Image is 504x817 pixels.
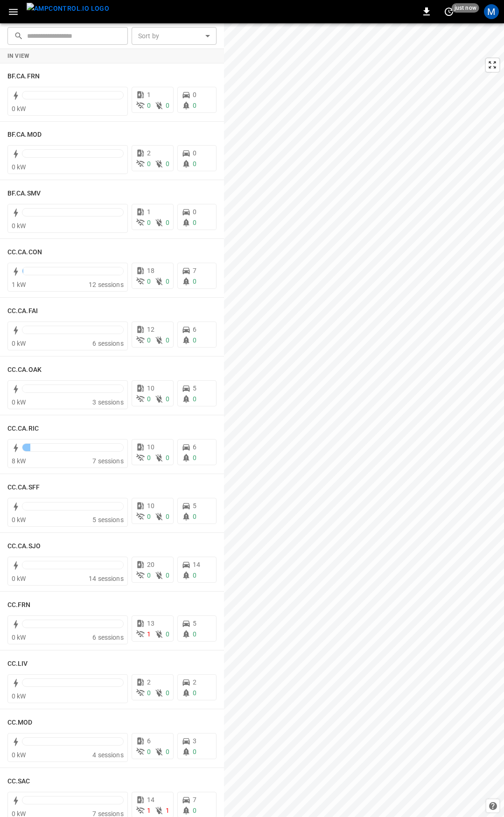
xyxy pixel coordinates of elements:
span: 0 [193,572,196,579]
span: 7 sessions [92,457,124,465]
span: 0 [166,630,169,638]
span: 0 [193,102,196,109]
span: 0 [166,278,169,285]
span: 1 kW [12,281,26,288]
span: 0 kW [12,751,26,759]
span: 13 [147,620,154,627]
span: 0 [147,219,151,226]
span: 2 [193,678,196,686]
span: 0 [166,689,169,697]
span: just now [452,3,479,13]
span: 0 [147,102,151,109]
span: 0 [193,160,196,168]
span: 6 [193,443,196,451]
span: 0 [147,572,151,579]
h6: CC.CA.RIC [7,424,39,434]
span: 14 [193,561,200,568]
span: 14 sessions [89,575,124,582]
span: 0 [193,278,196,285]
button: set refresh interval [441,4,456,19]
span: 1 [147,807,151,814]
span: 7 [193,267,196,274]
span: 0 [147,336,151,344]
span: 0 [166,336,169,344]
span: 0 [147,395,151,403]
span: 10 [147,443,154,451]
span: 10 [147,384,154,392]
span: 0 kW [12,398,26,406]
span: 0 [193,208,196,216]
span: 14 [147,796,154,803]
span: 2 [147,149,151,157]
span: 0 [166,395,169,403]
span: 0 kW [12,163,26,171]
span: 0 [193,454,196,461]
span: 0 [193,149,196,157]
h6: CC.FRN [7,600,31,610]
span: 12 [147,326,154,333]
span: 2 [147,678,151,686]
span: 5 [193,502,196,510]
span: 0 kW [12,516,26,524]
span: 0 [193,689,196,697]
span: 0 [166,748,169,755]
span: 1 [147,630,151,638]
span: 1 [166,807,169,814]
span: 5 [193,620,196,627]
span: 0 [147,278,151,285]
span: 0 [166,454,169,461]
h6: CC.CA.OAK [7,365,42,375]
span: 0 [166,102,169,109]
span: 6 [147,737,151,745]
h6: CC.CA.FAI [7,306,38,316]
span: 0 [147,748,151,755]
h6: BF.CA.SMV [7,189,41,199]
span: 7 [193,796,196,803]
span: 0 [166,572,169,579]
span: 0 [166,513,169,520]
h6: CC.MOD [7,718,33,728]
span: 0 [193,513,196,520]
span: 0 kW [12,340,26,347]
span: 0 [193,395,196,403]
span: 8 kW [12,457,26,465]
h6: CC.CA.SJO [7,541,41,552]
span: 12 sessions [89,281,124,288]
span: 3 [193,737,196,745]
span: 0 kW [12,575,26,582]
h6: BF.CA.MOD [7,130,42,140]
h6: CC.SAC [7,776,30,787]
h6: CC.CA.SFF [7,482,40,493]
span: 0 kW [12,692,26,700]
strong: In View [7,53,30,59]
span: 5 [193,384,196,392]
span: 0 [193,630,196,638]
span: 0 [166,219,169,226]
span: 0 [193,748,196,755]
span: 18 [147,267,154,274]
h6: CC.CA.CON [7,247,42,258]
span: 0 [147,689,151,697]
h6: BF.CA.FRN [7,71,40,82]
span: 6 [193,326,196,333]
span: 10 [147,502,154,510]
span: 6 sessions [92,634,124,641]
span: 4 sessions [92,751,124,759]
span: 0 kW [12,634,26,641]
img: ampcontrol.io logo [27,3,109,14]
span: 1 [147,208,151,216]
div: profile-icon [484,4,499,19]
h6: CC.LIV [7,659,28,669]
span: 0 [193,336,196,344]
span: 0 kW [12,222,26,230]
span: 1 [147,91,151,98]
span: 6 sessions [92,340,124,347]
span: 0 [147,160,151,168]
span: 0 [193,807,196,814]
span: 3 sessions [92,398,124,406]
span: 0 kW [12,105,26,112]
canvas: Map [224,23,504,817]
span: 5 sessions [92,516,124,524]
span: 0 [147,513,151,520]
span: 0 [193,219,196,226]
